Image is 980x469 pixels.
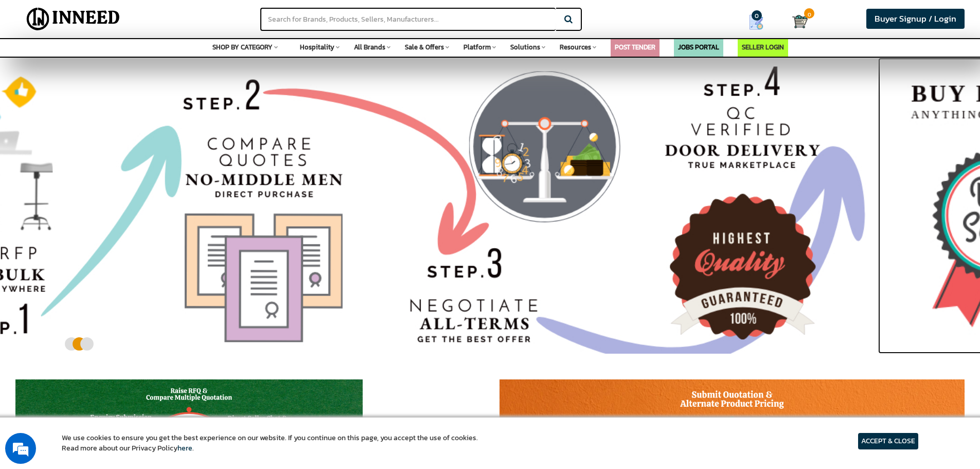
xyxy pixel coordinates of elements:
span: Platform [464,42,491,52]
article: ACCEPT & CLOSE [858,433,918,449]
span: Buyer Signup / Login [875,12,956,25]
a: POST TENDER [615,42,655,52]
button: 3 [79,339,87,344]
a: Cart 0 [792,10,802,33]
a: JOBS PORTAL [678,42,719,52]
img: Cart [792,14,808,29]
a: Buyer Signup / Login [866,9,965,29]
article: We use cookies to ensure you get the best experience on our website. If you continue on this page... [62,433,478,454]
button: 2 [72,339,79,344]
a: SELLER LOGIN [742,42,784,52]
span: 0 [804,8,814,19]
span: Solutions [510,42,540,52]
span: Hospitality [300,42,334,52]
img: Inneed.Market [18,6,129,32]
span: SHOP BY CATEGORY [212,42,273,52]
button: 1 [64,339,72,344]
span: Resources [560,42,591,52]
a: my Quotes 0 [728,10,792,34]
a: here [177,443,192,454]
span: Sale & Offers [405,42,444,52]
span: All Brands [354,42,385,52]
img: Show My Quotes [749,14,764,30]
input: Search for Brands, Products, Sellers, Manufacturers... [260,8,556,31]
span: 0 [752,10,762,21]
